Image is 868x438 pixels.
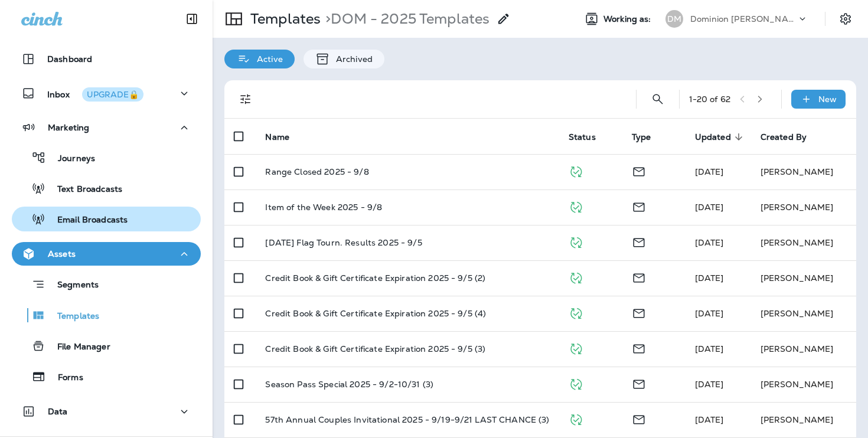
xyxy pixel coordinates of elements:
[569,272,583,282] span: Published
[12,242,201,266] button: Assets
[751,367,856,402] td: [PERSON_NAME]
[690,14,797,24] p: Dominion [PERSON_NAME]
[12,400,201,423] button: Data
[330,54,373,64] p: Archived
[695,166,724,177] span: Celeste Janson
[12,81,201,105] button: InboxUPGRADE🔒
[12,364,201,389] button: Forms
[321,10,490,28] p: DOM - 2025 Templates
[265,132,289,142] span: Name
[46,372,83,384] p: Forms
[751,154,856,189] td: [PERSON_NAME]
[751,225,856,260] td: [PERSON_NAME]
[12,116,201,139] button: Marketing
[632,165,646,176] span: Email
[265,344,485,354] p: Credit Book & Gift Certificate Expiration 2025 - 9/5 (3)
[835,8,856,30] button: Settings
[48,249,76,259] p: Assets
[569,165,583,176] span: Published
[751,189,856,225] td: [PERSON_NAME]
[46,153,95,165] p: Journeys
[12,334,201,358] button: File Manager
[632,378,646,388] span: Email
[695,273,724,283] span: Pam Borrisove
[45,280,99,292] p: Segments
[48,407,68,416] p: Data
[12,47,201,71] button: Dashboard
[695,237,724,248] span: Pam Borrisove
[695,132,746,142] span: Updated
[632,413,646,424] span: Email
[265,309,486,318] p: Credit Book & Gift Certificate Expiration 2025 - 9/5 (4)
[265,273,485,283] p: Credit Book & Gift Certificate Expiration 2025 - 9/5 (2)
[87,90,139,99] div: UPGRADE🔒
[569,378,583,388] span: Published
[569,413,583,424] span: Published
[265,415,549,424] p: 57th Annual Couples Invitational 2025 - 9/19-9/21 LAST CHANCE (3)
[665,10,683,28] div: DM
[695,414,724,425] span: Caitlin Wilson
[632,201,646,211] span: Email
[569,307,583,318] span: Published
[12,207,201,231] button: Email Broadcasts
[569,342,583,353] span: Published
[632,236,646,247] span: Email
[818,94,837,104] p: New
[632,132,667,142] span: Type
[569,236,583,247] span: Published
[751,260,856,296] td: [PERSON_NAME]
[265,167,368,176] p: Range Closed 2025 - 9/8
[47,87,143,100] p: Inbox
[632,272,646,282] span: Email
[47,54,92,64] p: Dashboard
[761,132,822,142] span: Created By
[45,311,99,322] p: Templates
[632,342,646,353] span: Email
[12,303,201,328] button: Templates
[695,132,731,142] span: Updated
[695,379,724,390] span: Caitlin Wilson
[751,331,856,367] td: [PERSON_NAME]
[646,87,670,111] button: Search Templates
[45,342,110,353] p: File Manager
[695,344,724,354] span: Pam Borrisove
[569,201,583,211] span: Published
[12,145,201,170] button: Journeys
[48,123,89,132] p: Marketing
[175,7,208,31] button: Collapse Sidebar
[265,238,422,247] p: [DATE] Flag Tourn. Results 2025 - 9/5
[689,94,730,104] div: 1 - 20 of 62
[603,14,654,24] span: Working as:
[265,380,433,389] p: Season Pass Special 2025 - 9/2-10/31 (3)
[751,296,856,331] td: [PERSON_NAME]
[695,308,724,319] span: Pam Borrisove
[751,402,856,437] td: [PERSON_NAME]
[45,215,128,226] p: Email Broadcasts
[12,176,201,201] button: Text Broadcasts
[695,202,724,213] span: Celeste Janson
[12,272,201,297] button: Segments
[569,132,611,142] span: Status
[632,307,646,318] span: Email
[761,132,807,142] span: Created By
[251,54,283,64] p: Active
[234,87,257,111] button: Filters
[632,132,651,142] span: Type
[265,132,305,142] span: Name
[265,202,382,212] p: Item of the Week 2025 - 9/8
[82,87,143,102] button: UPGRADE🔒
[45,184,122,195] p: Text Broadcasts
[569,132,596,142] span: Status
[246,10,321,28] p: Templates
